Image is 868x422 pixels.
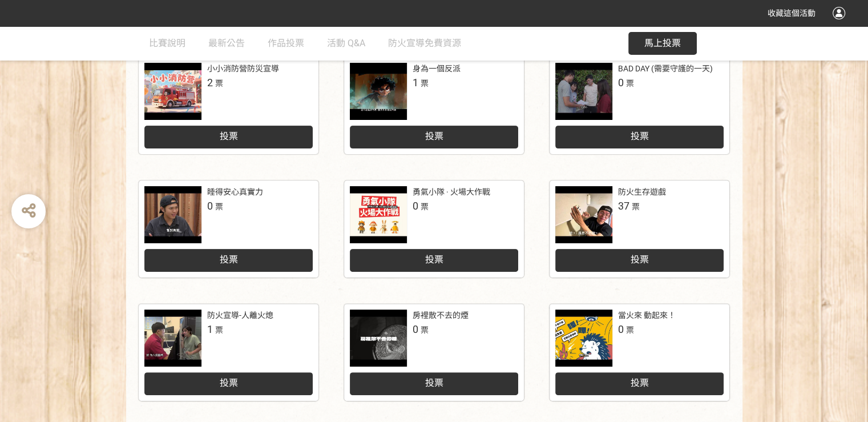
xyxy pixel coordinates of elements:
span: 票 [626,325,634,335]
a: 活動 Q&A [327,26,365,61]
span: 0 [207,200,213,212]
span: 投票 [219,377,237,388]
span: 投票 [219,254,237,265]
a: BAD DAY (需要守護的一天)0票投票 [550,57,729,154]
div: 小小消防營防災宣導 [207,63,279,75]
span: 2 [207,77,213,89]
span: 收藏這個活動 [768,9,815,18]
div: 防火宣導-人離火熄 [207,310,273,321]
span: 37 [618,200,629,212]
span: 票 [626,79,634,88]
span: 票 [215,202,223,211]
span: 投票 [630,131,648,142]
span: 1 [413,77,418,89]
span: 0 [618,323,624,335]
span: 票 [215,325,223,335]
a: 比賽說明 [149,26,185,61]
span: 投票 [630,377,648,388]
span: 票 [421,202,429,211]
span: 最新公告 [208,38,245,49]
a: 睡得安心真實力0票投票 [139,180,318,278]
a: 防火生存遊戲37票投票 [550,180,729,278]
a: 小小消防營防災宣導2票投票 [139,57,318,154]
span: 票 [421,325,429,335]
button: 馬上投票 [628,32,697,55]
span: 投票 [425,377,443,388]
a: 身為一個反派1票投票 [344,57,524,154]
span: 票 [632,202,640,211]
div: 房裡散不去的煙 [413,310,469,321]
span: 0 [618,77,624,89]
span: 投票 [219,131,237,142]
span: 作品投票 [268,38,304,49]
div: BAD DAY (需要守護的一天) [618,63,713,75]
a: 作品投票 [268,26,304,61]
span: 1 [207,323,213,335]
a: 最新公告 [208,26,245,61]
span: 投票 [630,254,648,265]
a: 防火宣導-人離火熄1票投票 [139,304,318,401]
a: 當火來 動起來！0票投票 [550,304,729,401]
span: 活動 Q&A [327,38,365,49]
a: 房裡散不去的煙0票投票 [344,304,524,401]
a: 勇氣小隊 · 火場大作戰0票投票 [344,180,524,278]
span: 票 [421,79,429,88]
div: 身為一個反派 [413,63,461,75]
span: 比賽說明 [149,38,185,49]
span: 馬上投票 [644,38,681,49]
div: 睡得安心真實力 [207,186,263,198]
a: 防火宣導免費資源 [388,26,461,61]
span: 防火宣導免費資源 [388,38,461,49]
div: 當火來 動起來！ [618,310,676,321]
span: 投票 [425,254,443,265]
span: 0 [413,200,418,212]
div: 防火生存遊戲 [618,186,666,198]
span: 投票 [425,131,443,142]
div: 勇氣小隊 · 火場大作戰 [413,186,490,198]
span: 0 [413,323,418,335]
span: 票 [215,79,223,88]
